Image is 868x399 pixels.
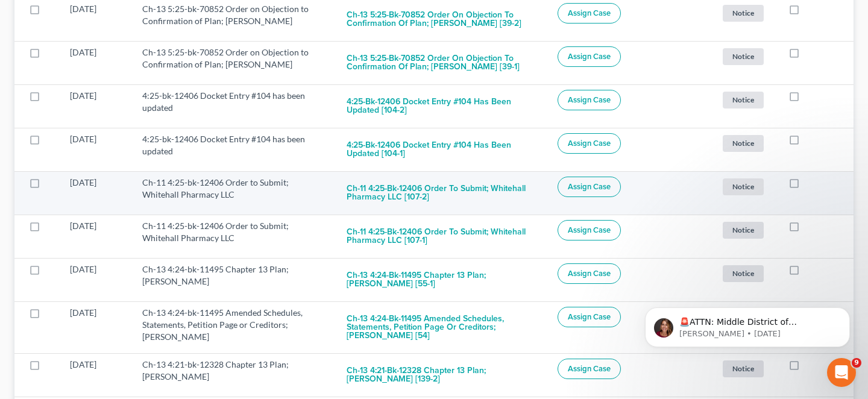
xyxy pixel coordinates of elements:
[347,46,538,79] button: Ch-13 5:25-bk-70852 Order on Objection to Confirmation of Plan; [PERSON_NAME] [39-1]
[723,92,764,108] span: Notice
[558,3,621,24] button: Assign Case
[568,139,611,148] span: Assign Case
[347,220,538,253] button: Ch-11 4:25-bk-12406 Order to Submit; Whitehall Pharmacy LLC [107-1]
[133,84,337,128] td: 4:25-bk-12406 Docket Entry #104 has been updated
[60,41,133,84] td: [DATE]
[721,133,769,153] a: Notice
[558,90,621,110] button: Assign Case
[558,46,621,67] button: Assign Case
[723,178,764,195] span: Notice
[568,8,611,18] span: Assign Case
[723,265,764,281] span: Notice
[723,135,764,151] span: Notice
[721,3,769,23] a: Notice
[723,222,764,238] span: Notice
[60,84,133,128] td: [DATE]
[827,358,856,387] iframe: Intercom live chat
[558,307,621,327] button: Assign Case
[133,301,337,353] td: Ch-13 4:24-bk-11495 Amended Schedules, Statements, Petition Page or Creditors; [PERSON_NAME]
[60,171,133,215] td: [DATE]
[721,90,769,110] a: Notice
[568,364,611,374] span: Assign Case
[347,177,538,209] button: Ch-11 4:25-bk-12406 Order to Submit; Whitehall Pharmacy LLC [107-2]
[60,301,133,353] td: [DATE]
[723,48,764,64] span: Notice
[133,171,337,215] td: Ch-11 4:25-bk-12406 Order to Submit; Whitehall Pharmacy LLC
[721,46,769,66] a: Notice
[723,360,764,377] span: Notice
[558,263,621,284] button: Assign Case
[568,225,611,235] span: Assign Case
[721,359,769,379] a: Notice
[133,128,337,171] td: 4:25-bk-12406 Docket Entry #104 has been updated
[627,282,868,366] iframe: Intercom notifications message
[133,215,337,258] td: Ch-11 4:25-bk-12406 Order to Submit; Whitehall Pharmacy LLC
[60,258,133,301] td: [DATE]
[568,95,611,105] span: Assign Case
[347,307,538,348] button: Ch-13 4:24-bk-11495 Amended Schedules, Statements, Petition Page or Creditors; [PERSON_NAME] [54]
[347,3,538,36] button: Ch-13 5:25-bk-70852 Order on Objection to Confirmation of Plan; [PERSON_NAME] [39-2]
[347,359,538,391] button: Ch-13 4:21-bk-12328 Chapter 13 Plan; [PERSON_NAME] [139-2]
[347,133,538,166] button: 4:25-bk-12406 Docket Entry #104 has been updated [104-1]
[568,182,611,192] span: Assign Case
[721,177,769,196] a: Notice
[558,177,621,197] button: Assign Case
[852,358,861,368] span: 9
[723,5,764,21] span: Notice
[568,269,611,278] span: Assign Case
[60,353,133,397] td: [DATE]
[60,128,133,171] td: [DATE]
[60,215,133,258] td: [DATE]
[721,263,769,283] a: Notice
[568,312,611,322] span: Assign Case
[133,258,337,301] td: Ch-13 4:24-bk-11495 Chapter 13 Plan; [PERSON_NAME]
[558,220,621,240] button: Assign Case
[133,41,337,84] td: Ch-13 5:25-bk-70852 Order on Objection to Confirmation of Plan; [PERSON_NAME]
[568,52,611,61] span: Assign Case
[347,90,538,122] button: 4:25-bk-12406 Docket Entry #104 has been updated [104-2]
[347,263,538,296] button: Ch-13 4:24-bk-11495 Chapter 13 Plan; [PERSON_NAME] [55-1]
[721,220,769,240] a: Notice
[558,359,621,379] button: Assign Case
[558,133,621,154] button: Assign Case
[133,353,337,397] td: Ch-13 4:21-bk-12328 Chapter 13 Plan; [PERSON_NAME]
